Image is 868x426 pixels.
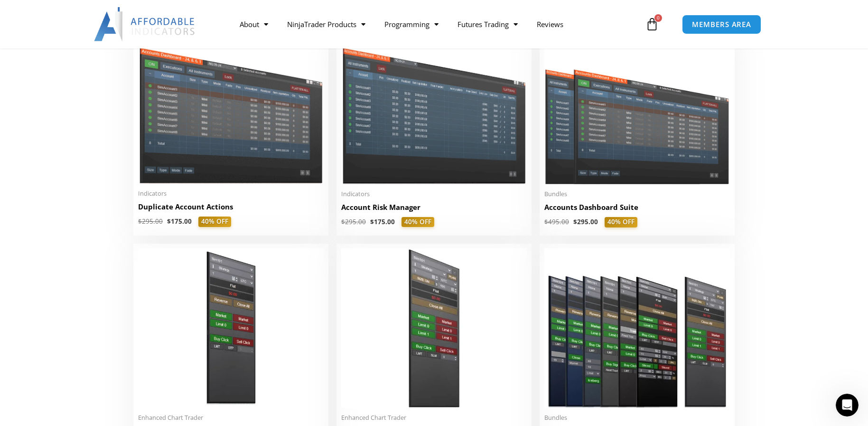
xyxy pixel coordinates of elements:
span: MEMBERS AREA [692,21,751,28]
span: Enhanced Chart Trader [138,414,324,422]
a: About [230,13,278,35]
span: Indicators [341,190,527,198]
span: $ [544,218,548,226]
iframe: Intercom live chat [836,394,859,417]
img: Account Risk Manager [341,36,527,184]
a: Accounts Dashboard Suite [544,202,730,217]
span: $ [138,217,142,226]
span: Indicators [138,189,324,198]
bdi: 295.00 [341,218,366,226]
span: 40% OFF [605,217,637,227]
a: NinjaTrader Products [278,13,375,35]
h2: Accounts Dashboard Suite [544,202,730,212]
a: Programming [375,13,448,35]
span: $ [370,218,374,226]
span: $ [573,218,577,226]
nav: Menu [230,13,643,35]
span: 40% OFF [401,217,434,227]
a: Duplicate Account Actions [138,202,324,217]
img: ProfessionalToolsBundlePage [544,248,730,408]
img: Duplicate Account Actions [138,36,324,184]
span: $ [341,218,345,226]
a: MEMBERS AREA [682,15,761,34]
a: Reviews [527,13,573,35]
bdi: 175.00 [370,218,395,226]
a: Futures Trading [448,13,527,35]
span: $ [167,217,171,226]
span: Enhanced Chart Trader [341,414,527,422]
img: BasicTools [138,248,324,408]
a: Account Risk Manager [341,202,527,217]
a: 0 [631,10,673,38]
span: 0 [654,14,662,22]
span: Bundles [544,190,730,198]
img: LogoAI | Affordable Indicators – NinjaTrader [94,7,196,41]
bdi: 295.00 [138,217,163,226]
h2: Duplicate Account Actions [138,202,324,212]
bdi: 495.00 [544,218,569,226]
bdi: 295.00 [573,218,598,226]
span: 40% OFF [198,217,231,227]
bdi: 175.00 [167,217,192,226]
h2: Account Risk Manager [341,202,527,212]
span: Bundles [544,414,730,422]
img: Essential Chart Trader Tools [341,248,527,408]
img: Accounts Dashboard Suite [544,36,730,184]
